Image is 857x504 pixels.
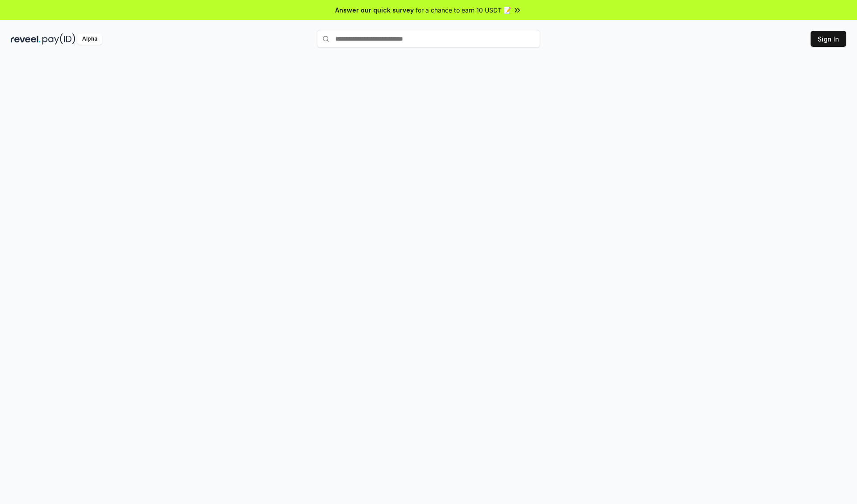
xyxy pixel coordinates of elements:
span: for a chance to earn 10 USDT 📝 [416,5,511,15]
span: Answer our quick survey [335,5,414,15]
img: reveel_dark [11,33,41,45]
button: Sign In [811,31,846,47]
img: pay_id [42,33,75,45]
div: Alpha [77,33,102,45]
